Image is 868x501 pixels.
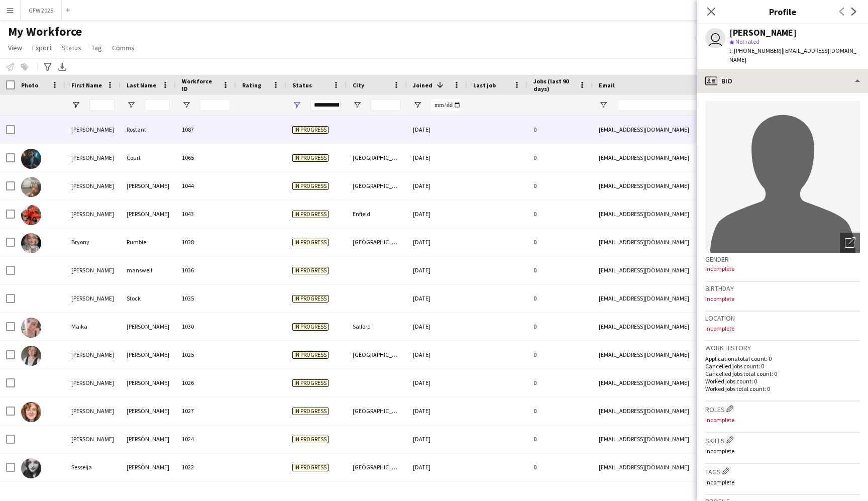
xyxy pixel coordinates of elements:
[347,341,407,368] div: [GEOGRAPHIC_DATA]
[527,284,593,312] div: 0
[413,81,432,89] span: Joined
[527,369,593,396] div: 0
[292,182,329,190] span: In progress
[527,200,593,228] div: 0
[705,295,860,303] p: Incomplete
[292,408,329,415] span: In progress
[62,43,81,52] span: Status
[593,369,794,396] div: [EMAIL_ADDRESS][DOMAIN_NAME]
[176,116,236,143] div: 1087
[176,425,236,453] div: 1024
[121,256,176,284] div: manswell
[407,228,467,256] div: [DATE]
[65,256,121,284] div: [PERSON_NAME]
[593,313,794,340] div: [EMAIL_ADDRESS][DOMAIN_NAME]
[65,397,121,425] div: [PERSON_NAME]
[593,341,794,368] div: [EMAIL_ADDRESS][DOMAIN_NAME]
[292,101,301,110] button: Open Filter Menu
[292,464,329,471] span: In progress
[705,355,860,362] p: Applications total count: 0
[145,99,170,111] input: Last Name Filter Input
[292,211,329,218] span: In progress
[705,416,860,424] p: Incomplete
[112,43,135,52] span: Comms
[65,144,121,171] div: [PERSON_NAME]
[347,453,407,481] div: [GEOGRAPHIC_DATA]
[705,370,860,377] p: Cancelled jobs total count: 0
[21,458,41,478] img: Sesselja Fanneyjardóttir
[21,318,41,338] img: Maika Cartwright
[121,397,176,425] div: [PERSON_NAME]
[347,144,407,171] div: [GEOGRAPHIC_DATA]
[407,397,467,425] div: [DATE]
[121,341,176,368] div: [PERSON_NAME]
[527,397,593,425] div: 0
[121,369,176,396] div: [PERSON_NAME]
[735,38,759,45] span: Not rated
[121,425,176,453] div: [PERSON_NAME]
[593,144,794,171] div: [EMAIL_ADDRESS][DOMAIN_NAME]
[593,172,794,199] div: [EMAIL_ADDRESS][DOMAIN_NAME]
[729,47,856,63] span: | [EMAIL_ADDRESS][DOMAIN_NAME]
[176,284,236,312] div: 1035
[56,61,68,73] app-action-btn: Export XLSX
[89,99,115,111] input: First Name Filter Input
[527,116,593,143] div: 0
[413,101,422,110] button: Open Filter Menu
[353,81,364,89] span: City
[65,200,121,228] div: [PERSON_NAME]
[108,41,139,54] a: Comms
[407,425,467,453] div: [DATE]
[593,228,794,256] div: [EMAIL_ADDRESS][DOMAIN_NAME]
[407,144,467,171] div: [DATE]
[21,81,38,89] span: Photo
[176,313,236,340] div: 1030
[533,77,575,92] span: Jobs (last 90 days)
[705,447,860,455] p: Incomplete
[292,239,329,246] span: In progress
[705,466,860,476] h3: Tags
[121,200,176,228] div: [PERSON_NAME]
[705,435,860,445] h3: Skills
[840,233,860,253] div: Open photos pop-in
[65,116,121,143] div: [PERSON_NAME]
[407,284,467,312] div: [DATE]
[65,313,121,340] div: Maika
[21,205,41,225] img: Martin McCrystal
[292,351,329,359] span: In progress
[176,144,236,171] div: 1065
[176,369,236,396] div: 1026
[182,77,218,92] span: Workforce ID
[58,41,85,54] a: Status
[91,43,102,52] span: Tag
[71,81,102,89] span: First Name
[705,377,860,385] p: Worked jobs count: 0
[407,453,467,481] div: [DATE]
[176,256,236,284] div: 1036
[407,200,467,228] div: [DATE]
[121,172,176,199] div: [PERSON_NAME]
[527,144,593,171] div: 0
[65,425,121,453] div: [PERSON_NAME]
[121,284,176,312] div: Stock
[407,313,467,340] div: [DATE]
[292,379,329,387] span: In progress
[473,81,496,89] span: Last job
[292,295,329,303] span: In progress
[242,81,261,89] span: Rating
[705,284,860,293] h3: Birthday
[353,101,362,110] button: Open Filter Menu
[176,341,236,368] div: 1025
[527,313,593,340] div: 0
[32,43,52,52] span: Export
[8,43,22,52] span: View
[527,256,593,284] div: 0
[21,233,41,253] img: Bryony Rumble
[593,425,794,453] div: [EMAIL_ADDRESS][DOMAIN_NAME]
[65,172,121,199] div: [PERSON_NAME]
[21,177,41,197] img: Jackie -Patricia Nelson
[407,116,467,143] div: [DATE]
[87,41,106,54] a: Tag
[347,172,407,199] div: [GEOGRAPHIC_DATA]
[176,172,236,199] div: 1044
